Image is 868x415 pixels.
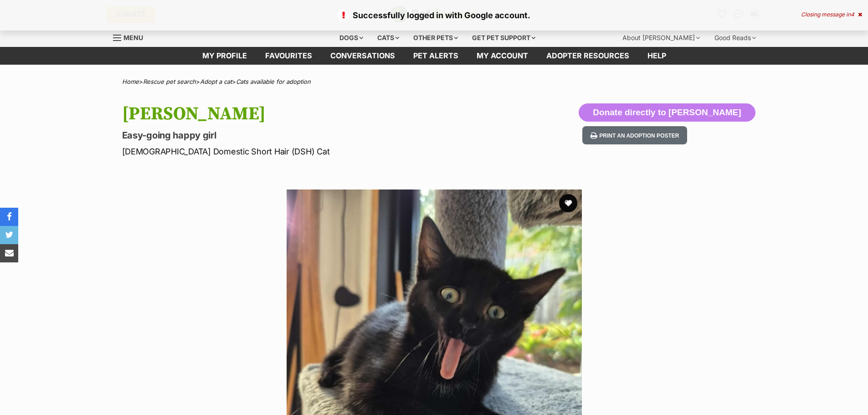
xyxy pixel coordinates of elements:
[407,29,464,47] div: Other pets
[579,103,755,122] button: Donate directly to [PERSON_NAME]
[537,47,638,65] a: Adopter resources
[801,11,862,18] div: Closing message in
[122,145,508,158] p: [DEMOGRAPHIC_DATA] Domestic Short Hair (DSH) Cat
[638,47,675,65] a: Help
[333,29,370,47] div: Dogs
[113,29,149,45] a: Menu
[193,47,256,65] a: My profile
[321,47,404,65] a: conversations
[200,78,232,85] a: Adopt a cat
[256,47,321,65] a: Favourites
[371,29,406,47] div: Cats
[122,78,139,85] a: Home
[616,29,706,47] div: About [PERSON_NAME]
[122,129,508,142] p: Easy-going happy girl
[122,103,508,124] h1: [PERSON_NAME]
[559,194,577,212] button: favourite
[404,47,467,65] a: Pet alerts
[466,29,542,47] div: Get pet support
[851,11,854,18] span: 4
[143,78,196,85] a: Rescue pet search
[123,34,143,41] span: Menu
[9,9,859,21] p: Successfully logged in with Google account.
[582,126,687,145] button: Print an adoption poster
[467,47,537,65] a: My account
[708,29,762,47] div: Good Reads
[236,78,311,85] a: Cats available for adoption
[99,78,769,85] div: > > >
